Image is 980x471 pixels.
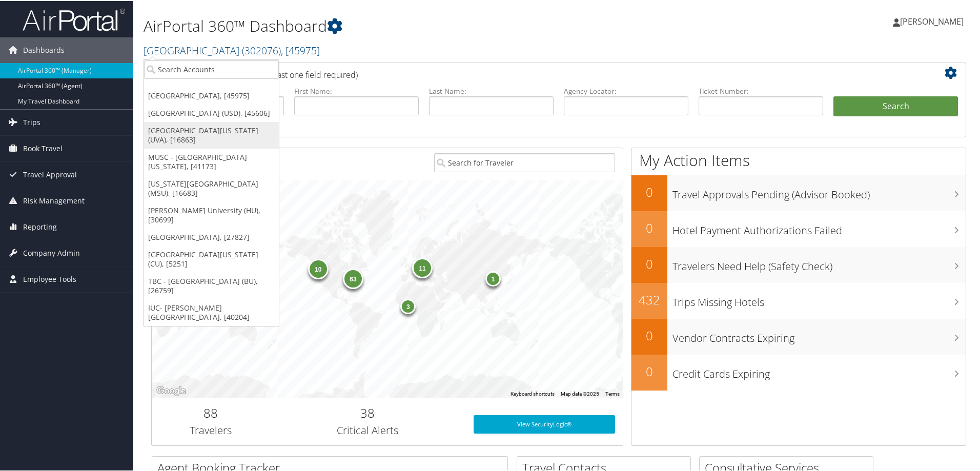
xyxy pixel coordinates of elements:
[400,298,416,313] div: 3
[277,403,458,421] h2: 38
[631,149,966,170] h1: My Action Items
[900,15,964,26] span: [PERSON_NAME]
[144,121,279,148] a: [GEOGRAPHIC_DATA][US_STATE] (UVA), [16863]
[511,390,555,397] button: Keyboard shortcuts
[631,254,667,272] h2: 0
[281,43,320,56] span: , [ 45975 ]
[631,318,966,354] a: 0Vendor Contracts Expiring
[159,403,262,421] h2: 88
[23,36,65,62] span: Dashboards
[672,361,966,380] h3: Credit Cards Expiring
[23,239,80,265] span: Company Admin
[605,390,620,396] a: Terms (opens in new tab)
[699,85,823,95] label: Ticket Number:
[144,148,279,174] a: MUSC - [GEOGRAPHIC_DATA][US_STATE], [41173]
[474,414,615,433] a: View SecurityLogic®
[893,5,974,36] a: [PERSON_NAME]
[672,253,966,273] h3: Travelers Need Help (Safety Check)
[144,43,320,56] a: [GEOGRAPHIC_DATA]
[631,290,667,308] h2: 432
[144,104,279,121] a: [GEOGRAPHIC_DATA] (USD), [45606]
[144,298,279,325] a: IUC- [PERSON_NAME][GEOGRAPHIC_DATA], [40204]
[144,228,279,245] a: [GEOGRAPHIC_DATA], [27827]
[631,218,667,236] h2: 0
[343,268,363,288] div: 63
[412,257,433,277] div: 11
[631,246,966,282] a: 0Travelers Need Help (Safety Check)
[23,213,57,239] span: Reporting
[144,201,279,228] a: [PERSON_NAME] University (HU), [30699]
[672,289,966,309] h3: Trips Missing Hotels
[154,383,188,397] img: Google
[23,187,85,213] span: Risk Management
[631,210,966,246] a: 0Hotel Payment Authorizations Failed
[561,390,599,396] span: Map data ©2025
[23,7,125,31] img: airportal-logo.png
[242,43,281,56] span: ( 302076 )
[429,85,554,95] label: Last Name:
[631,174,966,210] a: 0Travel Approvals Pending (Advisor Booked)
[294,85,419,95] label: First Name:
[23,109,40,134] span: Trips
[631,182,667,200] h2: 0
[672,181,966,201] h3: Travel Approvals Pending (Advisor Booked)
[631,354,966,390] a: 0Credit Cards Expiring
[23,161,77,187] span: Travel Approval
[159,422,262,437] h3: Travelers
[833,95,958,116] button: Search
[144,174,279,201] a: [US_STATE][GEOGRAPHIC_DATA] (MSU), [16683]
[631,326,667,343] h2: 0
[159,64,890,81] h2: Airtinerary Lookup
[277,422,458,437] h3: Critical Alerts
[144,245,279,272] a: [GEOGRAPHIC_DATA][US_STATE] (CU), [5251]
[154,383,188,397] a: Open this area in Google Maps (opens a new window)
[672,217,966,237] h3: Hotel Payment Authorizations Failed
[144,59,279,78] input: Search Accounts
[564,85,688,95] label: Agency Locator:
[672,325,966,344] h3: Vendor Contracts Expiring
[144,14,697,36] h1: AirPortal 360™ Dashboard
[434,152,615,171] input: Search for Traveler
[631,362,667,379] h2: 0
[23,265,76,291] span: Employee Tools
[308,258,328,278] div: 10
[23,135,63,160] span: Book Travel
[144,86,279,104] a: [GEOGRAPHIC_DATA], [45975]
[631,282,966,318] a: 432Trips Missing Hotels
[144,272,279,298] a: TBC - [GEOGRAPHIC_DATA] (BU), [26759]
[260,68,358,79] span: (at least one field required)
[485,270,500,285] div: 1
